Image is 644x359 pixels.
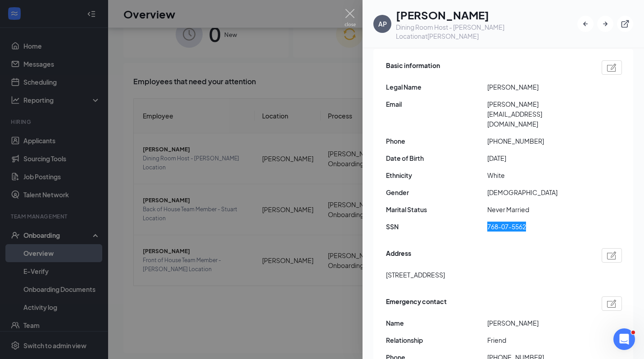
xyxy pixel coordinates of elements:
span: Marital Status [386,204,487,214]
span: [PERSON_NAME][EMAIL_ADDRESS][DOMAIN_NAME] [487,99,589,129]
span: Name [386,318,487,328]
button: ArrowLeftNew [577,16,594,32]
span: Address [386,248,411,263]
span: [PERSON_NAME] [487,82,589,92]
span: Gender [386,187,487,197]
span: Never Married [487,204,589,214]
span: White [487,170,589,180]
span: Relationship [386,335,487,345]
span: [STREET_ADDRESS] [386,270,445,280]
iframe: Intercom live chat [613,328,635,350]
span: Friend [487,335,589,345]
button: ExternalLink [617,16,633,32]
span: Ethnicity [386,170,487,180]
span: Date of Birth [386,153,487,163]
span: Emergency contact [386,296,447,311]
span: 768-07-5562 [487,222,589,232]
svg: ArrowLeftNew [581,19,590,28]
span: Email [386,99,487,109]
span: [PERSON_NAME] [487,318,589,328]
div: AP [378,19,387,28]
svg: ArrowRight [601,19,610,28]
span: Legal Name [386,82,487,92]
span: Phone [386,136,487,146]
span: SSN [386,222,487,232]
span: [PHONE_NUMBER] [487,136,589,146]
button: ArrowRight [597,16,613,32]
div: Dining Room Host - [PERSON_NAME] Location at [PERSON_NAME] [396,23,577,41]
span: [DEMOGRAPHIC_DATA] [487,187,589,197]
span: [DATE] [487,153,589,163]
svg: ExternalLink [621,19,630,28]
h1: [PERSON_NAME] [396,7,577,23]
span: Basic information [386,60,440,75]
